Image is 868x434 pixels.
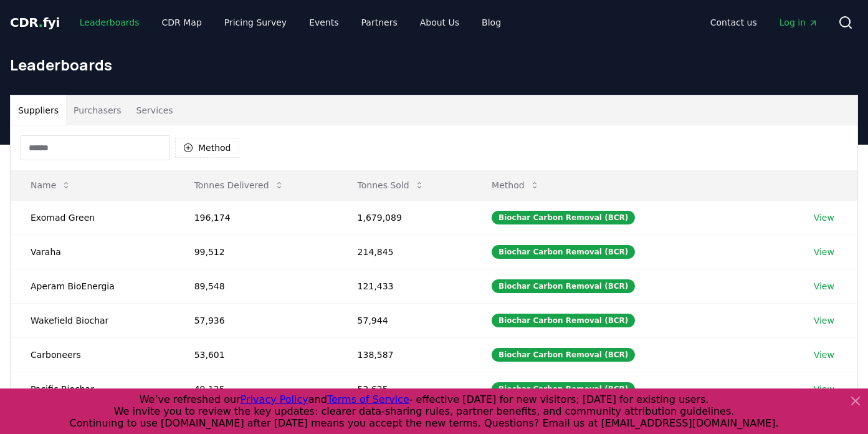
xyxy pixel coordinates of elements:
[175,138,239,158] button: Method
[348,173,434,198] button: Tonnes Sold
[10,15,60,30] span: CDR fyi
[70,11,150,34] a: Leaderboards
[814,211,834,224] a: View
[700,11,767,34] a: Contact us
[299,11,348,34] a: Events
[492,211,635,224] div: Biochar Carbon Removal (BCR)
[351,11,408,34] a: Partners
[11,200,174,234] td: Exomad Green
[814,383,834,395] a: View
[11,372,174,406] td: Pacific Biochar
[11,234,174,269] td: Varaha
[338,234,472,269] td: 214,845
[338,337,472,372] td: 138,587
[10,55,858,75] h1: Leaderboards
[472,11,511,34] a: Blog
[814,280,834,292] a: View
[482,173,550,198] button: Method
[338,303,472,337] td: 57,944
[214,11,297,34] a: Pricing Survey
[814,349,834,361] a: View
[11,303,174,337] td: Wakefield Biochar
[174,372,338,406] td: 49,125
[66,95,129,125] button: Purchasers
[770,11,828,34] a: Log in
[174,269,338,303] td: 89,548
[700,11,828,34] nav: Main
[174,234,338,269] td: 99,512
[11,95,66,125] button: Suppliers
[410,11,469,34] a: About Us
[174,200,338,234] td: 196,174
[492,314,635,327] div: Biochar Carbon Removal (BCR)
[184,173,294,198] button: Tonnes Delivered
[492,382,635,396] div: Biochar Carbon Removal (BCR)
[814,314,834,327] a: View
[10,14,60,31] a: CDR.fyi
[338,372,472,406] td: 52,625
[70,11,511,34] nav: Main
[814,246,834,258] a: View
[11,337,174,372] td: Carboneers
[338,200,472,234] td: 1,679,089
[780,16,818,29] span: Log in
[21,173,81,198] button: Name
[39,15,43,30] span: .
[11,269,174,303] td: Aperam BioEnergia
[492,279,635,293] div: Biochar Carbon Removal (BCR)
[174,337,338,372] td: 53,601
[129,95,181,125] button: Services
[174,303,338,337] td: 57,936
[492,348,635,362] div: Biochar Carbon Removal (BCR)
[152,11,212,34] a: CDR Map
[338,269,472,303] td: 121,433
[492,245,635,259] div: Biochar Carbon Removal (BCR)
